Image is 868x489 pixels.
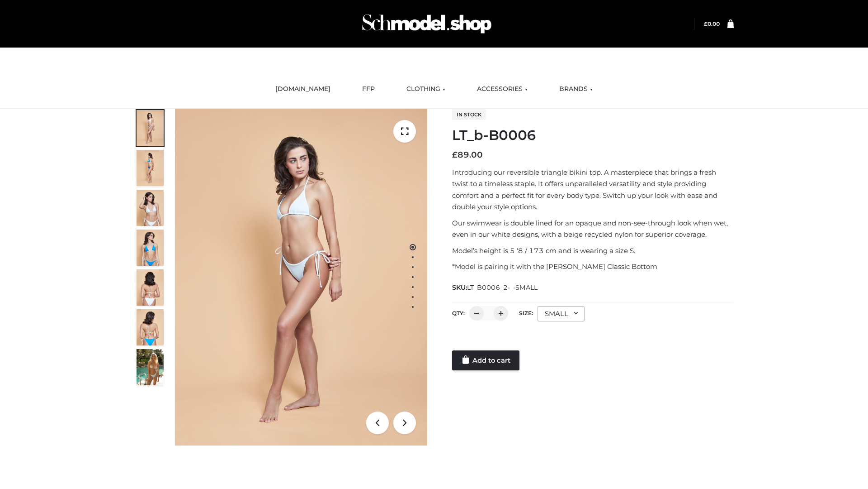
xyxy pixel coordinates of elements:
[452,217,734,240] p: Our swimwear is double lined for an opaque and non-see-through look when wet, even in our white d...
[137,309,164,345] img: ArielClassicBikiniTop_CloudNine_AzureSky_OW114ECO_8-scaled.jpg
[704,20,708,27] span: £
[137,349,164,385] img: Arieltop_CloudNine_AzureSky2.jpg
[519,310,533,316] label: Size:
[400,79,452,99] a: CLOTHING
[452,245,734,257] p: Model’s height is 5 ‘8 / 173 cm and is wearing a size S.
[137,190,164,226] img: ArielClassicBikiniTop_CloudNine_AzureSky_OW114ECO_3-scaled.jpg
[452,350,519,370] a: Add to cart
[704,20,720,27] bdi: 0.00
[452,167,734,213] p: Introducing our reversible triangle bikini top. A masterpiece that brings a fresh twist to a time...
[452,150,483,160] bdi: 89.00
[452,282,538,293] span: SKU:
[452,150,458,160] span: £
[467,283,538,292] span: LT_B0006_2-_-SMALL
[359,6,495,42] img: Schmodel Admin 964
[452,310,465,316] label: QTY:
[137,230,164,266] img: ArielClassicBikiniTop_CloudNine_AzureSky_OW114ECO_4-scaled.jpg
[355,79,382,99] a: FFP
[452,109,486,120] span: In stock
[552,79,599,99] a: BRANDS
[452,127,734,144] h1: LT_b-B0006
[137,110,164,146] img: ArielClassicBikiniTop_CloudNine_AzureSky_OW114ECO_1-scaled.jpg
[452,261,734,273] p: *Model is pairing it with the [PERSON_NAME] Classic Bottom
[269,79,337,99] a: [DOMAIN_NAME]
[137,269,164,306] img: ArielClassicBikiniTop_CloudNine_AzureSky_OW114ECO_7-scaled.jpg
[137,150,164,186] img: ArielClassicBikiniTop_CloudNine_AzureSky_OW114ECO_2-scaled.jpg
[704,20,720,27] a: £0.00
[470,79,534,99] a: ACCESSORIES
[538,306,585,321] div: SMALL
[175,109,427,446] img: ArielClassicBikiniTop_CloudNine_AzureSky_OW114ECO_1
